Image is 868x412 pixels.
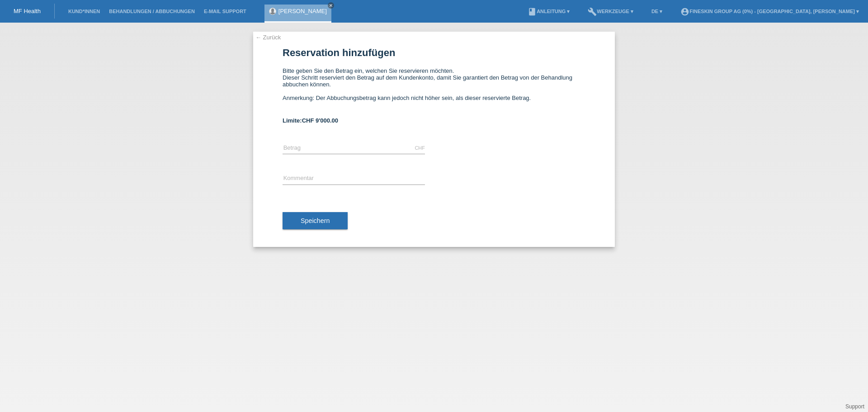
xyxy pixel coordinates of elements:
a: MF Health [14,8,41,14]
i: book [528,7,537,16]
a: buildWerkzeuge ▾ [583,9,638,14]
i: build [588,7,597,16]
a: account_circleFineSkin Group AG (0%) - [GEOGRAPHIC_DATA], [PERSON_NAME] ▾ [676,9,863,14]
a: DE ▾ [647,9,667,14]
a: Support [845,403,864,410]
a: Kund*innen [64,9,104,14]
a: [PERSON_NAME] [278,8,327,14]
div: Bitte geben Sie den Betrag ein, welchen Sie reservieren möchten. Dieser Schritt reserviert den Be... [283,67,585,108]
i: account_circle [680,7,689,16]
button: Speichern [283,212,348,229]
h1: Reservation hinzufügen [283,47,585,58]
a: ← Zurück [255,34,281,41]
i: close [329,3,333,8]
div: CHF [415,145,425,151]
b: Limite: [283,117,338,124]
span: Speichern [301,217,330,224]
a: E-Mail Support [199,9,251,14]
span: CHF 9'000.00 [302,117,338,124]
a: Behandlungen / Abbuchungen [104,9,199,14]
a: close [328,2,334,9]
a: bookAnleitung ▾ [523,9,574,14]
